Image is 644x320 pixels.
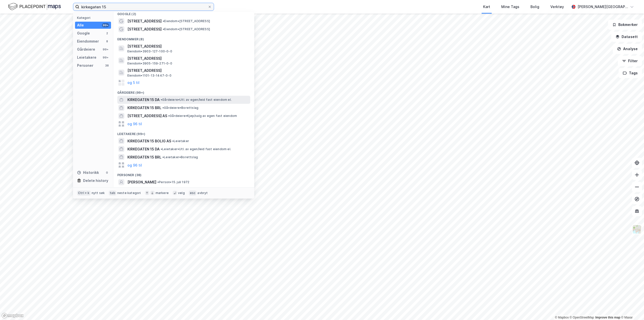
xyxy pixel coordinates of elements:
span: Gårdeiere • Borettslag [162,106,198,110]
div: 38 [105,63,109,68]
span: • [161,147,162,151]
span: [STREET_ADDRESS] [127,18,162,24]
span: Leietaker [172,139,189,143]
div: Google [77,30,90,36]
div: Eiendommer (8) [113,33,254,42]
span: Eiendom • 1101-13-1447-0-0 [127,74,171,78]
span: KIRKEGATEN 15 DA [127,146,160,152]
div: Delete history [83,178,108,184]
div: Personer (38) [113,169,254,178]
div: Verktøy [550,4,564,10]
a: Mapbox [555,316,569,319]
div: Google (2) [113,8,254,17]
span: KIRKEGATEN 15 BRL [127,154,161,160]
span: Person • 15. juli 1972 [157,180,189,184]
a: Mapbox homepage [2,313,24,318]
span: KIRKEGATEN 15 DA [127,97,160,103]
div: Leietakere [77,54,96,60]
div: Historikk [77,170,99,176]
div: 2 [105,31,109,35]
span: [PERSON_NAME] [127,179,156,185]
div: velg [178,191,185,195]
div: Personer [77,62,93,69]
span: [STREET_ADDRESS] [127,68,248,74]
div: 8 [105,39,109,43]
button: og 96 til [127,162,142,168]
span: Gårdeiere • Utl. av egen/leid fast eiendom el. [161,98,232,102]
button: Analyse [613,44,642,54]
span: • [161,98,162,102]
button: Filter [618,56,642,66]
span: • [163,19,164,23]
span: • [172,139,174,143]
div: tab [109,190,116,196]
span: KIRKEGATEN 15 BRL [127,105,161,111]
div: nytt søk [92,191,105,195]
button: og 96 til [127,121,142,127]
div: [PERSON_NAME][GEOGRAPHIC_DATA] [578,4,628,10]
span: • [163,27,164,31]
div: Bolig [530,4,539,10]
div: 0 [105,171,109,175]
span: Eiendom • 3905-159-271-0-0 [127,61,172,66]
span: Gårdeiere • Kjøp/salg av egen fast eiendom [168,114,237,118]
div: avbryt [197,191,208,195]
span: [STREET_ADDRESS] [127,43,248,49]
div: esc [189,190,197,196]
span: [STREET_ADDRESS] [127,55,248,61]
span: Eiendom • [STREET_ADDRESS] [163,27,210,31]
div: Kategori [77,16,111,20]
div: 99+ [102,55,109,59]
div: neste kategori [117,191,141,195]
button: Bokmerker [608,20,642,30]
span: • [157,180,159,184]
span: Eiendom • [STREET_ADDRESS] [163,19,210,23]
div: Alle [77,22,84,28]
input: Søk på adresse, matrikkel, gårdeiere, leietakere eller personer [79,3,208,11]
button: og 5 til [127,80,139,86]
div: markere [156,191,169,195]
span: • [162,155,164,159]
div: 99+ [102,23,109,27]
iframe: Chat Widget [619,296,644,320]
a: OpenStreetMap [570,316,594,319]
button: Datasett [611,32,642,42]
button: Tags [619,68,642,78]
div: Leietakere (99+) [113,128,254,137]
span: Eiendom • 3903-127-100-0-0 [127,49,172,53]
span: Leietaker • Borettslag [162,155,198,159]
span: • [168,114,170,118]
div: Kart [483,4,490,10]
div: Gårdeiere [77,46,95,52]
div: Ctrl + k [77,190,91,196]
span: KIRKEGATEN 15 BOLIG AS [127,138,171,144]
span: Leietaker • Utl. av egen/leid fast eiendom el. [161,147,231,151]
div: 99+ [102,47,109,51]
a: Improve this map [595,316,620,319]
div: Mine Tags [501,4,519,10]
img: Z [632,225,642,234]
span: • [162,106,164,110]
div: Eiendommer [77,38,99,44]
img: logo.f888ab2527a4732fd821a326f86c7f29.svg [8,2,61,11]
span: [STREET_ADDRESS] AS [127,113,167,119]
div: Gårdeiere (99+) [113,87,254,96]
span: [STREET_ADDRESS] [127,26,162,32]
